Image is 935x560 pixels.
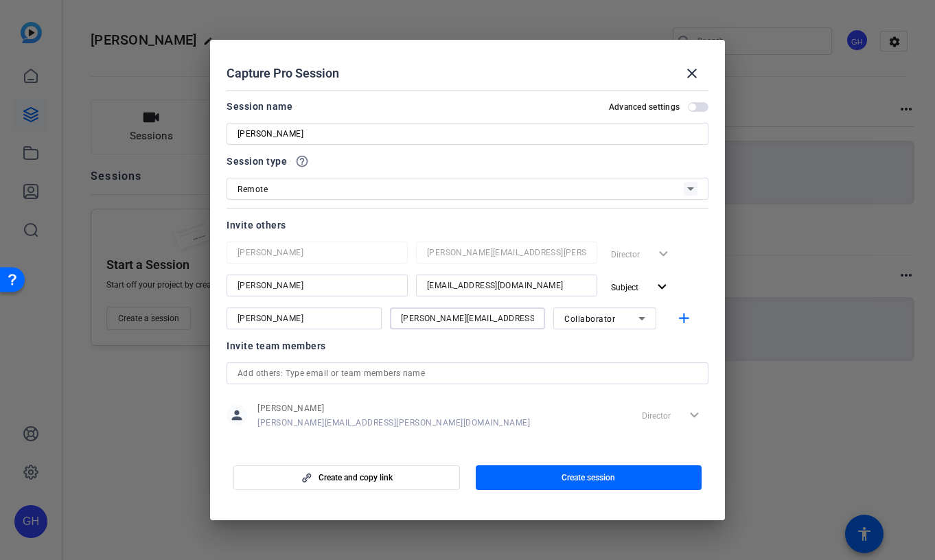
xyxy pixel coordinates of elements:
span: Session type [227,153,287,170]
h2: Advanced settings [609,102,680,113]
mat-icon: expand_more [654,279,671,296]
span: [PERSON_NAME][EMAIL_ADDRESS][PERSON_NAME][DOMAIN_NAME] [257,417,530,428]
input: Email... [427,277,586,294]
input: Email... [427,244,586,261]
input: Email... [401,310,534,327]
span: Create session [562,472,615,483]
span: Subject [611,283,638,292]
span: Collaborator [564,314,615,324]
div: Capture Pro Session [227,57,708,90]
button: Create and copy link [233,465,460,490]
span: Create and copy link [319,472,393,483]
span: Remote [238,185,268,194]
input: Add others: Type email or team members name [238,365,697,382]
button: Create session [476,465,702,490]
div: Invite others [227,217,708,233]
input: Name... [238,310,371,327]
mat-icon: person [227,405,247,425]
mat-icon: add [676,310,693,327]
input: Name... [238,244,397,261]
mat-icon: help_outline [295,154,309,168]
div: Invite team members [227,338,708,354]
div: Session name [227,98,292,115]
input: Name... [238,277,397,294]
button: Subject [605,275,676,299]
mat-icon: close [684,65,700,82]
span: [PERSON_NAME] [257,403,530,414]
input: Enter Session Name [238,126,697,142]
